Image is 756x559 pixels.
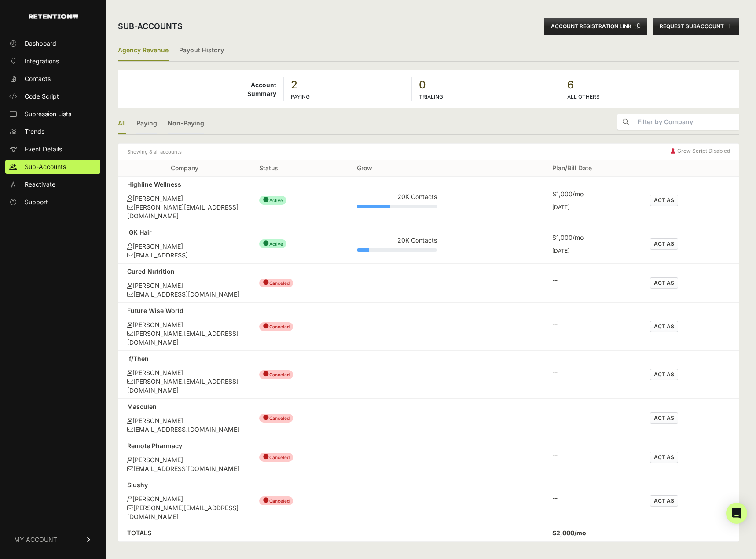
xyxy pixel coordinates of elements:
strong: 6 [567,78,732,92]
a: Trends [5,125,100,139]
div: [PERSON_NAME] [127,281,242,290]
a: Reactivate [5,177,100,191]
span: Event Details [25,145,62,154]
div: [PERSON_NAME] [127,242,242,251]
div: -- [552,450,632,459]
strong: 0 [419,78,553,92]
div: -- [552,368,632,376]
span: ● [263,496,269,504]
button: ACT AS [650,277,678,289]
span: ● [263,195,269,204]
div: Remote Pharmacy [127,441,242,450]
div: [PERSON_NAME][EMAIL_ADDRESS][DOMAIN_NAME] [127,377,242,395]
div: -- [552,411,632,420]
button: ACT AS [650,412,678,424]
div: Masculen [127,402,242,411]
div: [PERSON_NAME][EMAIL_ADDRESS][DOMAIN_NAME] [127,329,242,347]
span: ● [263,278,269,287]
div: [PERSON_NAME] [127,495,242,504]
a: Non-Paying [168,114,204,134]
div: [PERSON_NAME][EMAIL_ADDRESS][DOMAIN_NAME] [127,203,242,221]
small: Showing 8 all accounts [127,147,182,156]
span: MY ACCOUNT [14,535,57,544]
div: [PERSON_NAME] [127,368,242,377]
span: Code Script [25,92,59,101]
a: Sub-Accounts [5,160,100,174]
button: ACT AS [650,238,678,250]
span: ● [263,452,269,461]
label: PAYING [291,93,310,100]
span: Integrations [25,57,59,66]
span: Canceled [259,453,293,462]
div: -- [552,276,632,285]
div: $1,000/mo [552,190,632,199]
button: ACT AS [650,452,678,463]
div: Plan Usage: 41% [357,205,437,208]
a: Paying [136,114,157,134]
div: -- [552,320,632,328]
img: Retention.com [29,14,78,19]
th: Status [250,160,348,177]
button: ACT AS [650,195,678,206]
span: Canceled [259,279,293,287]
button: REQUEST SUBACCOUNT [653,18,739,35]
h2: Sub-accounts [118,20,183,33]
div: -- [552,494,632,503]
a: Code Script [5,89,100,103]
button: ACCOUNT REGISTRATION LINK [544,18,647,35]
td: TOTALS [118,525,250,541]
span: Canceled [259,414,293,423]
div: Cured Nutrition [127,267,242,276]
div: [PERSON_NAME] [127,456,242,464]
div: $1,000/mo [552,233,632,242]
div: Grow Script Disabled [671,147,730,156]
a: Contacts [5,72,100,86]
td: Account Summary [118,77,284,101]
label: TRIALING [419,93,443,100]
div: Open Intercom Messenger [726,503,747,524]
div: [PERSON_NAME] [127,416,242,425]
span: Active [259,239,286,248]
div: [PERSON_NAME][EMAIL_ADDRESS][DOMAIN_NAME] [127,504,242,521]
a: Supression Lists [5,107,100,121]
label: ALL OTHERS [567,93,600,100]
button: ACT AS [650,495,678,507]
button: ACT AS [650,369,678,380]
a: Integrations [5,54,100,68]
div: IGK Hair [127,228,242,237]
div: [EMAIL_ADDRESS][DOMAIN_NAME] [127,425,242,434]
span: Dashboard [25,39,56,48]
div: [DATE] [552,247,632,254]
label: Agency Revenue [118,40,169,61]
div: [DATE] [552,204,632,211]
th: Grow [348,160,446,177]
span: Canceled [259,496,293,505]
div: 20K Contacts [357,192,437,201]
span: ● [263,321,269,330]
span: Canceled [259,370,293,379]
th: Plan/Bill Date [543,160,641,177]
span: Reactivate [25,180,55,189]
strong: 2 [291,78,404,92]
span: Support [25,198,48,206]
div: [EMAIL_ADDRESS] [127,251,242,260]
div: [PERSON_NAME] [127,194,242,203]
a: MY ACCOUNT [5,526,100,553]
span: Supression Lists [25,110,71,118]
a: Dashboard [5,37,100,51]
span: Sub-Accounts [25,162,66,171]
button: ACT AS [650,321,678,332]
th: Company [118,160,250,177]
span: ● [263,239,269,247]
span: Active [259,196,286,205]
div: 20K Contacts [357,236,437,245]
a: Event Details [5,142,100,156]
span: Contacts [25,74,51,83]
input: Filter by Company [634,114,739,130]
div: Plan Usage: 15% [357,248,437,252]
div: [PERSON_NAME] [127,320,242,329]
div: [EMAIL_ADDRESS][DOMAIN_NAME] [127,290,242,299]
a: Payout History [179,40,224,61]
div: Future Wise World [127,306,242,315]
div: Slushy [127,481,242,489]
